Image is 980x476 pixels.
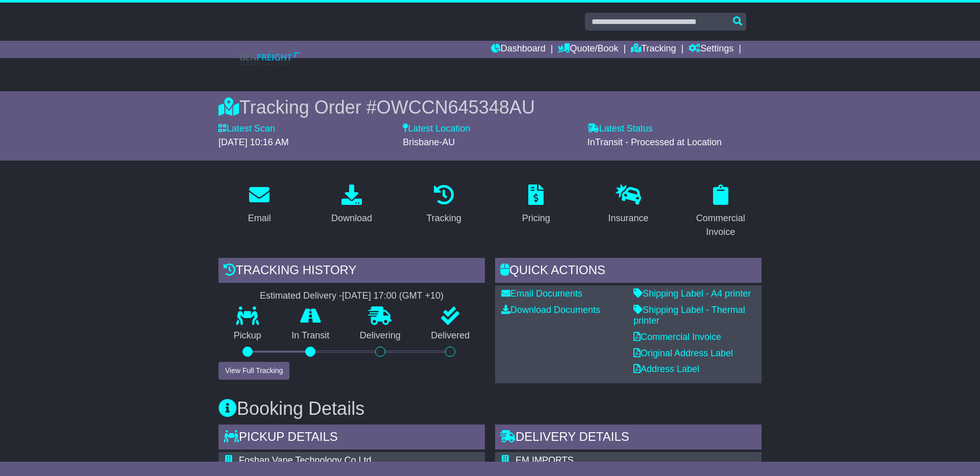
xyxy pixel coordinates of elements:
[420,181,468,229] a: Tracking
[689,41,733,58] a: Settings
[218,399,762,419] h3: Booking Details
[403,123,470,135] label: Latest Location
[633,364,699,374] a: Address Label
[331,211,372,225] div: Download
[686,211,755,239] div: Commercial Invoice
[277,330,345,341] p: In Transit
[427,211,461,225] div: Tracking
[218,362,289,380] button: View Full Tracking
[325,181,379,229] a: Download
[342,290,444,302] div: [DATE] 17:00 (GMT +10)
[601,181,655,229] a: Insurance
[633,305,745,326] a: Shipping Label - Thermal printer
[377,97,535,118] span: OWCCN645348AU
[679,181,762,243] a: Commercial Invoice
[633,288,751,299] a: Shipping Label - A4 printer
[516,455,574,465] span: EM IMPORTS
[491,41,546,58] a: Dashboard
[218,425,485,452] div: Pickup Details
[218,96,762,118] div: Tracking Order #
[241,181,278,229] a: Email
[218,123,275,135] label: Latest Scan
[345,330,416,341] p: Delivering
[633,332,721,342] a: Commercial Invoice
[633,348,733,358] a: Original Address Label
[495,425,762,452] div: Delivery Details
[522,211,550,225] div: Pricing
[631,41,676,58] a: Tracking
[218,290,485,302] div: Estimated Delivery -
[239,455,372,465] span: Foshan Vane Technology Co Ltd
[248,211,271,225] div: Email
[218,330,277,341] p: Pickup
[516,181,557,229] a: Pricing
[495,258,762,285] div: Quick Actions
[558,41,618,58] a: Quote/Book
[608,211,648,225] div: Insurance
[403,137,455,147] span: Brisbane-AU
[501,288,582,299] a: Email Documents
[587,123,653,135] label: Latest Status
[218,258,485,285] div: Tracking history
[218,137,289,147] span: [DATE] 10:16 AM
[501,305,600,315] a: Download Documents
[587,137,722,147] span: InTransit - Processed at Location
[416,330,485,341] p: Delivered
